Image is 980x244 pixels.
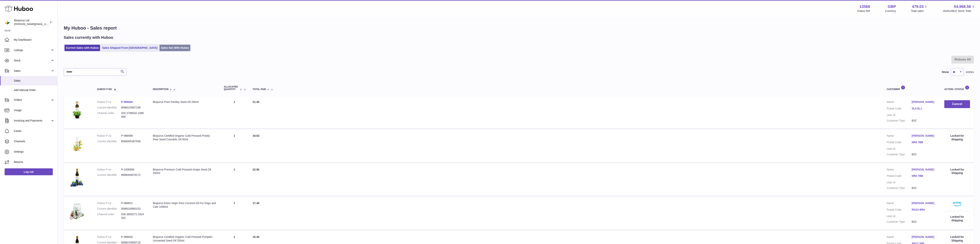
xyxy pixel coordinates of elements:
[153,100,216,104] div: Biopurus Pure Parsley Seed Oil 250ml
[64,35,113,40] h2: Sales currently with Huboo
[912,119,937,122] dd: B2C
[253,134,259,137] span: 34.92
[912,107,937,110] a: SL6 8LJ
[97,111,121,119] dt: Channel order
[121,111,145,119] dd: 202-2789032-1085956
[912,134,937,138] a: [PERSON_NAME]
[944,100,970,108] button: Cancel
[887,235,912,240] dt: Name
[887,113,912,117] dt: User Id
[859,4,870,9] strong: 13566
[253,168,259,171] span: 22.90
[885,9,896,13] div: Currency
[942,70,949,74] label: Show
[14,19,49,26] div: Biopurus Ltd
[14,38,55,42] span: My Dashboard
[97,207,121,211] dt: Current identifier
[97,134,121,138] dt: Huboo P no
[14,160,55,164] span: Returns
[912,220,937,224] dd: B2C
[944,215,970,222] div: Locked for Shipping
[68,100,87,119] img: 135661717146942.jpg
[97,106,121,109] dt: Current identifier
[14,98,50,102] span: Orders
[153,168,216,175] div: Biopurus Premium Cold Pressed Grape Seed Oil 250ml
[220,198,249,229] td: 1
[912,141,937,144] a: NR6 7BB
[253,100,259,103] span: 21.40
[953,201,961,206] img: primelogo.png
[121,213,145,220] dd: 026-3850271-3324353
[14,129,55,133] span: Cases
[887,220,912,224] dt: Customer Type
[911,9,928,13] span: Total sales
[912,201,937,205] a: [PERSON_NAME]
[14,59,50,62] span: Stock
[943,9,975,13] span: AVAILABLE Stock Total
[912,186,937,190] dd: B2C
[912,235,937,239] a: [PERSON_NAME]
[887,100,912,105] dt: Name
[887,186,912,190] dt: Customer Type
[121,134,145,138] dd: P-986996
[887,214,912,218] dt: User Id
[68,168,87,187] img: 1724306719.jpg
[101,45,159,51] a: Sales Shipped From [GEOGRAPHIC_DATA]
[14,22,77,26] span: [PERSON_NAME][EMAIL_ADDRESS][DOMAIN_NAME]
[14,88,55,92] span: Add Manual Order
[97,235,121,239] dt: Huboo P no
[220,130,249,162] td: 1
[97,173,121,177] dt: Current identifier
[97,201,121,205] dt: Huboo P no
[97,213,121,220] dt: Channel order
[220,164,249,196] td: 1
[912,168,937,171] a: [PERSON_NAME]
[64,25,974,31] h1: My Huboo - Sales report
[97,88,112,91] span: Huboo P no
[944,235,970,242] div: Locked for Shipping
[912,174,937,178] a: NR6 7BB
[121,140,145,143] dd: 8588005367936
[121,173,145,177] dd: 8588009679172
[887,168,912,172] dt: Name
[224,86,239,91] span: ALLOCATED Quantity
[888,4,896,9] strong: GBP
[911,4,928,13] a: 479.03 Total sales
[121,201,145,205] dd: P-986821
[121,100,133,103] a: P-986866
[153,235,216,242] div: Biopurus Certified Organic Cold Pressed Pumpkin Unroasted Seed Oil 250ml
[121,207,145,211] dd: 8586019560152
[887,181,912,184] dt: User Id
[14,140,55,143] span: Channels
[954,4,971,9] span: 54,968.56
[153,88,169,91] span: Description
[14,108,55,112] span: Usage
[14,119,50,122] span: Invoicing and Payments
[65,45,100,51] a: Current Sales with Huboo
[887,174,912,179] dt: Postal Code
[97,100,121,104] dt: Huboo P no
[912,208,937,212] a: RG24 8RH
[253,88,266,91] span: Total paid
[887,208,912,213] dt: Postal Code
[5,168,53,175] a: Log out
[253,235,259,238] span: 15.40
[857,9,870,13] div: Huboo Ref
[912,100,937,104] a: [PERSON_NAME]
[912,153,937,156] dd: B2C
[887,85,937,91] div: Customer
[887,107,912,111] dt: Postal Code
[14,150,55,154] span: Settings
[121,235,145,239] dd: P-986840
[887,119,912,122] dt: Customer Type
[944,134,970,141] div: Locked for Shipping
[887,134,912,139] dt: Name
[943,4,975,13] a: 54,968.56 AVAILABLE Stock Total
[944,85,970,91] div: Action / Status
[14,79,55,83] span: Sales
[68,201,87,221] img: 135661717149386.jpg
[14,48,50,52] span: Listings
[153,134,216,141] div: Biopurus Certified Organic Cold Pressed Prickly Pear Seed Cosmetic Oil 50ml
[121,106,145,109] dd: 8586019567168
[912,4,924,9] span: 479.03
